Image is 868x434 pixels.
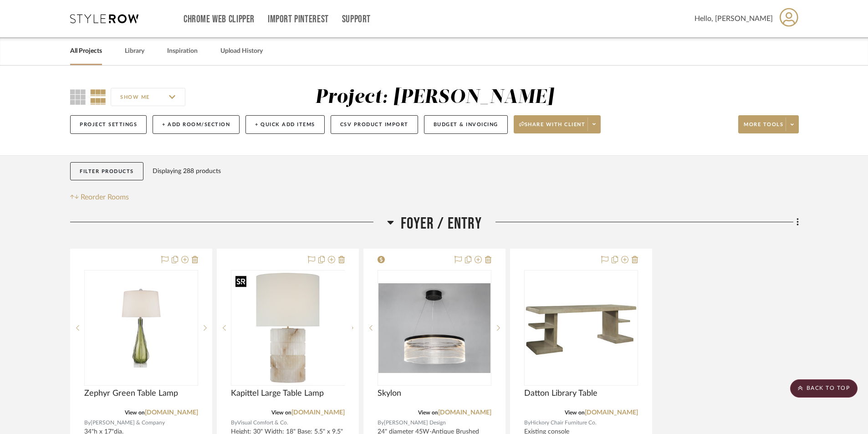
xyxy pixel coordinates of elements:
span: Zephyr Green Table Lamp [84,388,178,398]
img: Skylon [378,283,490,373]
a: Support [342,15,371,23]
span: By [231,419,237,427]
a: Import Pinterest [268,15,329,23]
img: Zephyr Green Table Lamp [96,271,187,385]
button: CSV Product Import [331,115,418,134]
button: Filter Products [70,162,143,181]
a: Upload History [220,45,263,57]
a: Inspiration [167,45,198,57]
a: [DOMAIN_NAME] [145,409,198,416]
span: View on [418,410,438,415]
button: + Quick Add Items [245,115,325,134]
span: By [378,419,384,427]
a: [DOMAIN_NAME] [585,409,638,416]
button: More tools [738,115,799,133]
span: Datton Library Table [524,388,597,398]
span: View on [271,410,291,415]
span: Skylon [378,388,401,398]
span: Kapittel Large Table Lamp [231,388,324,398]
button: + Add Room/Section [153,115,240,134]
a: All Projects [70,45,102,57]
span: Visual Comfort & Co. [237,419,288,427]
button: Share with client [514,115,601,133]
a: Chrome Web Clipper [184,15,255,23]
span: More tools [744,121,783,135]
span: By [84,419,91,427]
span: Foyer / Entry [401,214,482,234]
img: Datton Library Table [525,299,637,357]
button: Budget & Invoicing [424,115,508,134]
button: Reorder Rooms [70,192,129,203]
span: [PERSON_NAME] & Company [91,419,165,427]
span: By [524,419,531,427]
span: Share with client [519,121,586,135]
a: Library [125,45,144,57]
span: Hickory Chair Furniture Co. [531,419,597,427]
span: View on [565,410,585,415]
img: Kapittel Large Table Lamp [232,272,344,384]
span: [PERSON_NAME] Design [384,419,446,427]
a: [DOMAIN_NAME] [291,409,345,416]
span: Hello, [PERSON_NAME] [694,13,773,24]
span: View on [125,410,145,415]
button: Project Settings [70,115,147,134]
scroll-to-top-button: BACK TO TOP [790,379,858,398]
div: Displaying 288 products [153,162,221,180]
div: Project: [PERSON_NAME] [315,88,554,107]
span: Reorder Rooms [81,192,129,203]
a: [DOMAIN_NAME] [438,409,491,416]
